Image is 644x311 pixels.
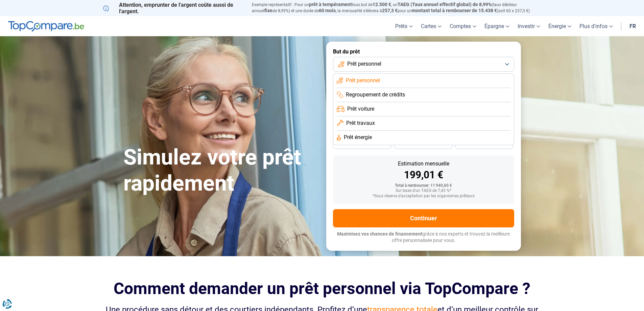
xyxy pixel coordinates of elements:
a: Prêts [391,16,417,36]
a: fr [625,16,640,36]
span: montant total à rembourser de 15.438 € [412,8,497,13]
span: 12.500 € [373,2,391,7]
button: Continuer [333,209,514,227]
span: Maximisez vos chances de financement [337,231,423,237]
span: Prêt travaux [346,119,375,127]
p: grâce à nos experts et trouvez la meilleure offre personnalisée pour vous. [333,231,514,244]
a: Plus d'infos [575,16,617,36]
span: Regroupement de crédits [346,91,405,98]
span: Prêt énergie [344,134,372,141]
img: TopCompare [8,21,84,32]
span: prêt à tempérament [309,2,352,7]
div: 199,01 € [338,170,509,180]
span: 24 mois [477,142,492,146]
span: 36 mois [355,142,369,146]
button: Prêt personnel [333,57,514,72]
a: Épargne [480,16,514,36]
h1: Simulez votre prêt rapidement [123,145,318,197]
div: Total à rembourser: 11 940,60 € [338,183,509,188]
span: fixe [264,8,272,13]
h2: Comment demander un prêt personnel via TopCompare ? [103,279,541,298]
span: Prêt personnel [347,60,381,68]
span: 60 mois [319,8,336,13]
a: Cartes [417,16,446,36]
span: 257,3 € [382,8,398,13]
a: Investir [514,16,544,36]
div: Sur base d'un TAEG de 7,45 %* [338,188,509,193]
span: 30 mois [415,142,430,146]
label: But du prêt [333,48,514,55]
p: Attention, emprunter de l'argent coûte aussi de l'argent. [103,2,244,15]
a: Comptes [446,16,480,36]
a: Énergie [544,16,575,36]
div: *Sous réserve d'acceptation par les organismes prêteurs [338,194,509,199]
span: Prêt voiture [347,105,374,113]
div: Estimation mensuelle [338,161,509,166]
span: TAEG (Taux annuel effectif global) de 8,99% [398,2,492,7]
p: Exemple représentatif : Pour un tous but de , un (taux débiteur annuel de 8,99%) et une durée de ... [252,2,541,14]
span: Prêt personnel [346,77,380,84]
